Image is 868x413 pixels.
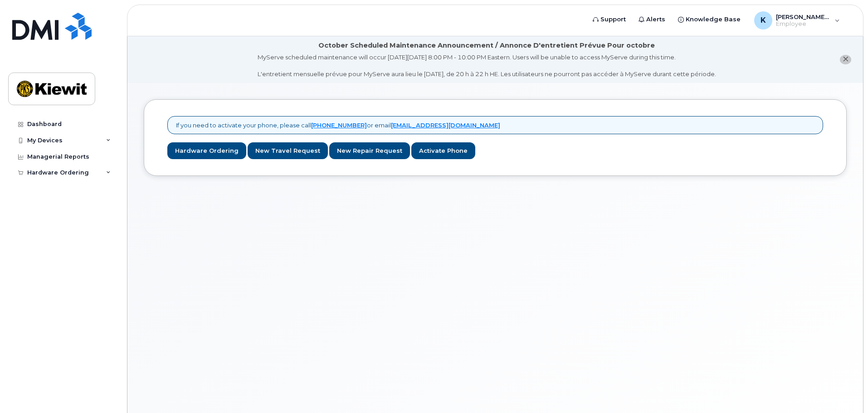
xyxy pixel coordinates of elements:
[411,142,475,159] a: Activate Phone
[840,55,851,64] button: close notification
[329,142,410,159] a: New Repair Request
[391,121,500,129] a: [EMAIL_ADDRESS][DOMAIN_NAME]
[167,142,246,159] a: Hardware Ordering
[318,41,655,50] div: October Scheduled Maintenance Announcement / Annonce D'entretient Prévue Pour octobre
[311,121,367,129] a: [PHONE_NUMBER]
[176,121,500,130] p: If you need to activate your phone, please call or email
[248,142,328,159] a: New Travel Request
[258,53,716,78] div: MyServe scheduled maintenance will occur [DATE][DATE] 8:00 PM - 10:00 PM Eastern. Users will be u...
